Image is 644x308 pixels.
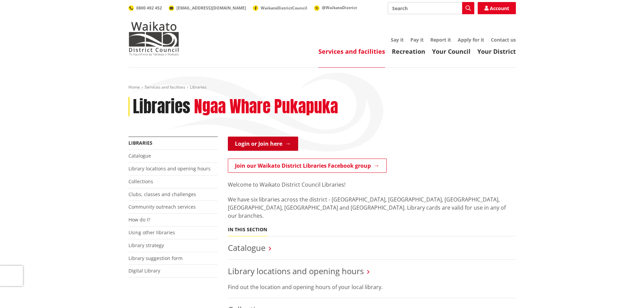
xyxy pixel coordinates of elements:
nav: breadcrumb [128,85,516,90]
a: Library suggestion form [128,255,183,261]
a: Your District [477,47,516,55]
a: Contact us [491,37,516,43]
a: Say it [391,37,404,43]
h2: Ngaa Whare Pukapuka [194,97,338,117]
a: Library locations and opening hours [128,165,211,172]
a: Library locations and opening hours [228,265,364,277]
span: ibrary cards are valid for use in any of our branches. [228,204,506,219]
h5: In this section [228,227,267,233]
a: Login or Join here [228,137,298,151]
a: Catalogue [128,152,151,159]
a: Home [128,84,140,90]
h1: Libraries [133,97,190,117]
a: @WaikatoDistrict [314,5,357,10]
a: Collections [128,178,153,185]
a: Services and facilities [318,47,385,55]
a: Library strategy [128,242,164,248]
a: [EMAIL_ADDRESS][DOMAIN_NAME] [169,5,246,11]
iframe: Messenger Launcher [613,280,637,304]
input: Search input [388,2,474,14]
a: How do I? [128,216,150,223]
span: Libraries [190,84,207,90]
a: Recreation [392,47,425,55]
a: Your Council [432,47,471,55]
a: WaikatoDistrictCouncil [253,5,307,11]
a: Catalogue [228,242,265,253]
a: Community outreach services [128,204,196,210]
span: WaikatoDistrictCouncil [261,5,307,11]
a: Apply for it [458,37,484,43]
a: Digital Library [128,267,160,274]
a: 0800 492 452 [128,5,162,11]
p: Find out the location and opening hours of your local library. [228,283,516,291]
a: Using other libraries [128,229,175,236]
a: Report it [430,37,451,43]
span: @WaikatoDistrict [322,5,357,10]
p: We have six libraries across the district - [GEOGRAPHIC_DATA], [GEOGRAPHIC_DATA], [GEOGRAPHIC_DAT... [228,195,516,220]
p: Welcome to Waikato District Council Libraries! [228,181,516,189]
a: Join our Waikato District Libraries Facebook group [228,159,387,173]
span: 0800 492 452 [136,5,162,11]
a: Clubs, classes and challenges [128,191,196,197]
a: Services and facilities [145,84,185,90]
a: Pay it [410,37,424,43]
img: Waikato District Council - Te Kaunihera aa Takiwaa o Waikato [128,22,179,55]
span: [EMAIL_ADDRESS][DOMAIN_NAME] [176,5,246,11]
a: Libraries [128,140,152,146]
a: Account [478,2,516,14]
